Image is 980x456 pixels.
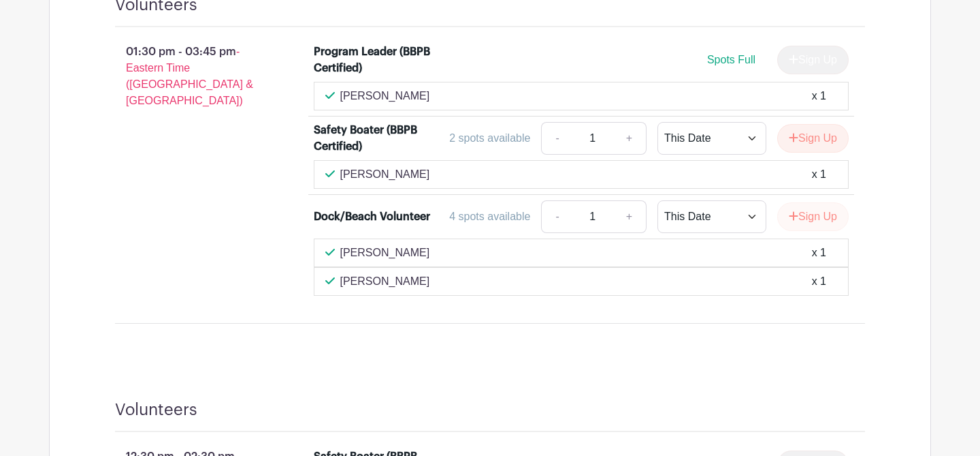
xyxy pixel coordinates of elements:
[541,122,572,155] a: -
[93,38,292,115] p: 01:30 pm - 03:45 pm
[126,46,253,106] span: - Eastern Time ([GEOGRAPHIC_DATA] & [GEOGRAPHIC_DATA])
[340,245,430,261] p: [PERSON_NAME]
[612,200,647,233] a: +
[115,400,197,420] h4: Volunteers
[812,245,826,261] div: x 1
[541,200,572,233] a: -
[812,273,826,290] div: x 1
[777,124,849,153] button: Sign Up
[449,209,530,225] div: 4 spots available
[340,88,430,104] p: [PERSON_NAME]
[777,202,849,231] button: Sign Up
[314,122,431,155] div: Safety Boater (BBPB Certified)
[314,44,431,76] div: Program Leader (BBPB Certified)
[707,54,755,65] span: Spots Full
[314,209,430,225] div: Dock/Beach Volunteer
[812,88,826,104] div: x 1
[612,122,647,155] a: +
[812,166,826,183] div: x 1
[449,130,530,147] div: 2 spots available
[340,166,430,183] p: [PERSON_NAME]
[340,273,430,290] p: [PERSON_NAME]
